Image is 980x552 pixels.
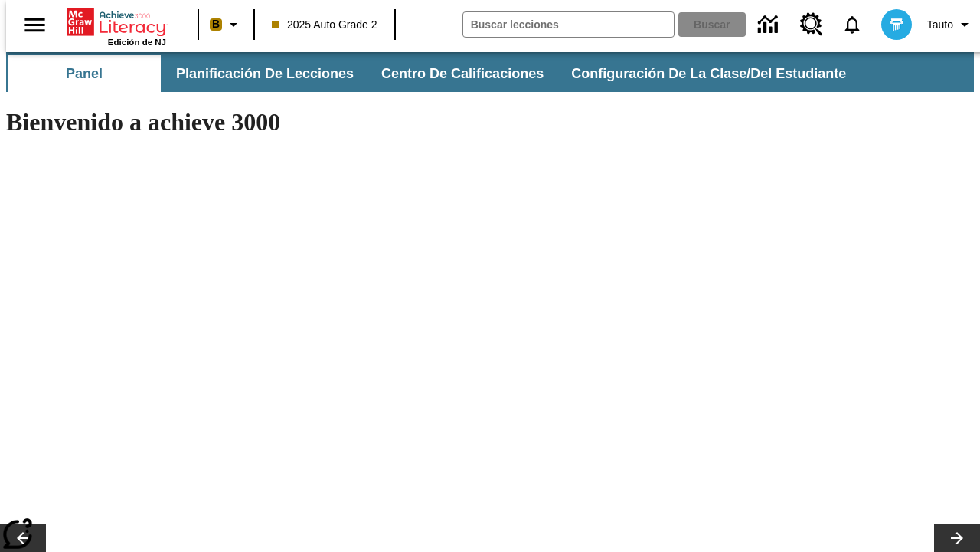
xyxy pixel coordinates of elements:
span: 2025 Auto Grade 2 [272,17,377,33]
button: Centro de calificaciones [369,55,556,92]
h1: Bienvenido a achieve 3000 [6,108,668,136]
a: Notificaciones [832,5,872,44]
a: Centro de información [749,4,791,46]
button: Perfil/Configuración [921,11,980,38]
div: Subbarra de navegación [6,52,974,92]
img: avatar image [881,9,912,40]
a: Centro de recursos, Se abrirá en una pestaña nueva. [791,4,832,45]
span: Edición de NJ [108,38,166,47]
span: Planificación de lecciones [176,65,354,83]
button: Planificación de lecciones [164,55,366,92]
button: Abrir el menú lateral [12,2,57,48]
button: Panel [8,55,161,92]
div: Subbarra de navegación [6,55,860,92]
span: Tauto [927,17,953,33]
span: Centro de calificaciones [381,65,544,83]
span: Configuración de la clase/del estudiante [571,65,846,83]
button: Configuración de la clase/del estudiante [559,55,858,92]
button: Escoja un nuevo avatar [872,5,921,44]
div: Portada [67,5,166,47]
a: Portada [67,7,166,38]
input: Buscar campo [463,12,674,37]
span: B [212,15,220,34]
span: Panel [66,65,103,83]
button: Carrusel de lecciones, seguir [934,524,980,552]
button: Boost El color de la clase es anaranjado claro. Cambiar el color de la clase. [204,11,249,38]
